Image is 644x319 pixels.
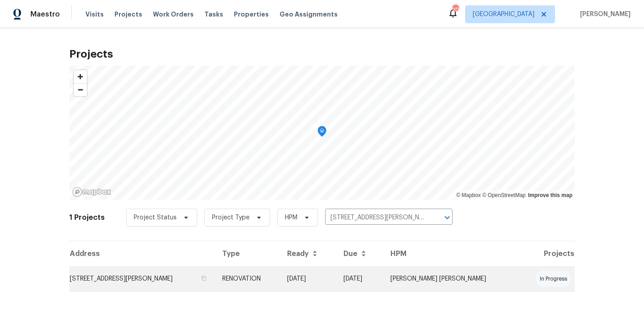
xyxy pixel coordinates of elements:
td: [PERSON_NAME] [PERSON_NAME] [383,266,519,291]
span: [GEOGRAPHIC_DATA] [473,10,534,19]
div: 20 [452,5,458,14]
td: RENOVATION [215,266,280,291]
input: Search projects [325,211,428,225]
span: [PERSON_NAME] [576,10,631,19]
button: Zoom in [74,70,87,83]
span: Projects [114,10,142,19]
canvas: Map [69,66,575,200]
div: Map marker [318,126,326,140]
span: Geo Assignments [280,10,338,19]
th: Projects [518,241,575,266]
a: OpenStreetMap [482,192,525,198]
div: in progress [536,271,571,287]
a: Improve this map [528,192,572,198]
a: Mapbox homepage [72,187,111,197]
h2: 1 Projects [69,213,105,222]
a: Mapbox [456,192,481,198]
button: Copy Address [200,274,208,282]
span: Tasks [204,11,223,17]
th: Ready [280,241,336,266]
span: Zoom out [74,84,87,96]
span: Maestro [30,10,60,19]
th: Address [69,241,215,266]
th: HPM [383,241,519,266]
button: Open [441,211,453,224]
span: HPM [285,213,297,222]
span: Project Status [134,213,177,222]
span: Visits [85,10,104,19]
th: Type [215,241,280,266]
td: [STREET_ADDRESS][PERSON_NAME] [69,266,215,291]
h2: Projects [69,50,575,59]
td: [DATE] [336,266,383,291]
button: Zoom out [74,83,87,96]
span: Work Orders [153,10,194,19]
span: Properties [234,10,269,19]
td: [DATE] [280,266,336,291]
span: Project Type [212,213,250,222]
th: Due [336,241,383,266]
